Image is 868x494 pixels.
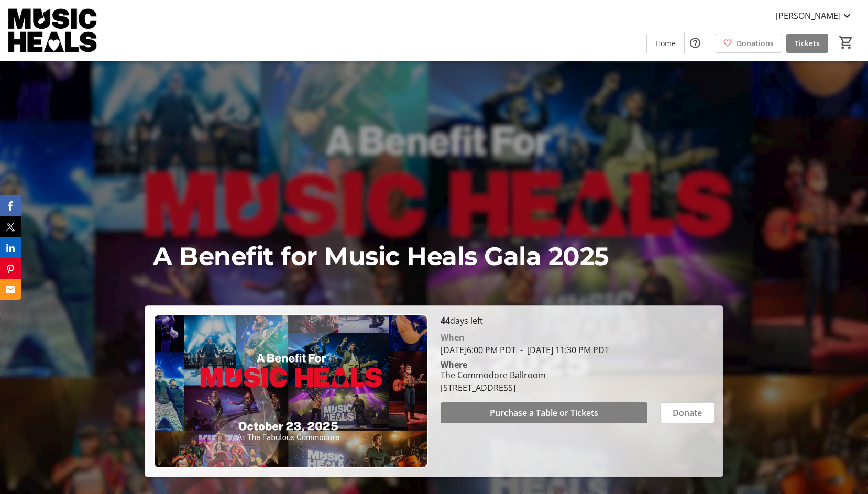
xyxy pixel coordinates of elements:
div: Where [441,360,467,369]
p: days left [441,314,715,327]
a: Tickets [786,34,828,53]
span: Donations [737,38,774,49]
span: [DATE] 11:30 PM PDT [516,344,609,356]
span: Home [655,38,676,49]
div: The Commodore Ballroom [441,369,546,381]
span: [DATE] 6:00 PM PDT [441,344,516,356]
span: Purchase a Table or Tickets [490,407,598,419]
img: Campaign CTA Media Photo [153,314,427,468]
button: [PERSON_NAME] [767,7,862,24]
div: [STREET_ADDRESS] [441,381,546,394]
div: When [441,331,465,344]
button: Donate [660,402,715,423]
img: Music Heals Charitable Foundation's Logo [6,4,100,57]
span: Donate [673,407,702,419]
span: [PERSON_NAME] [776,9,841,22]
span: Tickets [795,38,820,49]
button: Purchase a Table or Tickets [441,402,647,423]
span: - [516,344,527,356]
button: Help [685,32,706,53]
a: Donations [715,34,782,53]
a: Home [647,34,684,53]
span: 44 [441,315,450,326]
button: Cart [837,33,855,52]
span: A Benefit for Music Heals Gala 2025 [153,241,609,271]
